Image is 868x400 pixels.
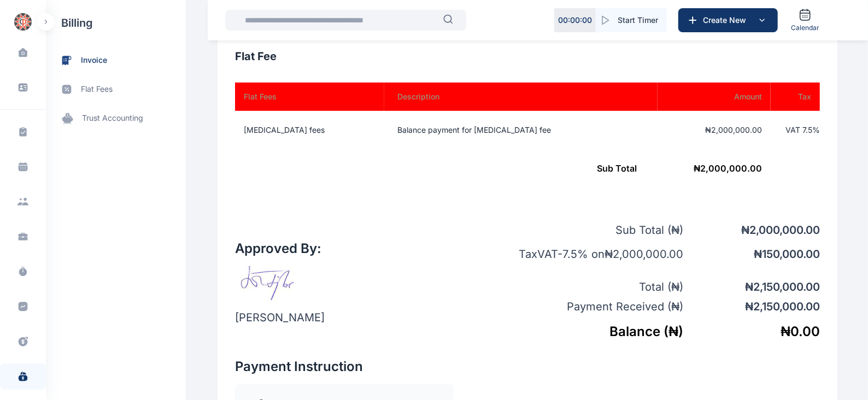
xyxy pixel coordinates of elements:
span: invoice [81,55,107,66]
button: Create New [678,8,778,32]
button: Start Timer [596,8,667,32]
p: ₦ 2,000,000.00 [683,222,820,238]
p: 00 : 00 : 00 [558,15,592,26]
h5: Balance ( ₦ ) [492,323,683,340]
h3: Flat Fee [235,48,820,65]
td: Balance payment for [MEDICAL_DATA] fee [384,111,658,149]
h2: Payment Instruction [235,358,527,375]
p: Total ( ₦ ) [492,279,683,295]
h5: ₦ 0.00 [683,323,820,340]
h2: Approved By: [235,240,325,257]
img: signature [235,266,305,301]
td: [MEDICAL_DATA] fees [235,111,384,149]
th: Description [384,83,658,111]
p: Sub Total ( ₦ ) [492,222,683,238]
td: VAT 7.5 % [771,111,820,149]
span: Calendar [791,23,819,32]
span: trust accounting [82,113,143,124]
td: ₦2,000,000.00 [658,111,771,149]
p: ₦ 2,150,000.00 [683,299,820,314]
th: Flat Fees [235,83,384,111]
span: flat fees [81,84,113,95]
span: Start Timer [618,15,658,26]
a: trust accounting [46,104,186,133]
p: ₦ 2,150,000.00 [683,279,820,295]
td: ₦ 2,000,000.00 [235,149,771,187]
th: Tax [771,83,820,111]
p: [PERSON_NAME] [235,310,325,325]
span: Create New [699,15,755,26]
p: Payment Received ( ₦ ) [492,299,683,314]
p: ₦ 150,000.00 [683,246,820,262]
span: Sub Total [597,163,637,174]
p: Tax VAT - 7.5 % on ₦ 2,000,000.00 [492,246,683,262]
a: Calendar [787,4,824,37]
a: flat fees [46,75,186,104]
th: Amount [658,83,771,111]
a: invoice [46,46,186,75]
